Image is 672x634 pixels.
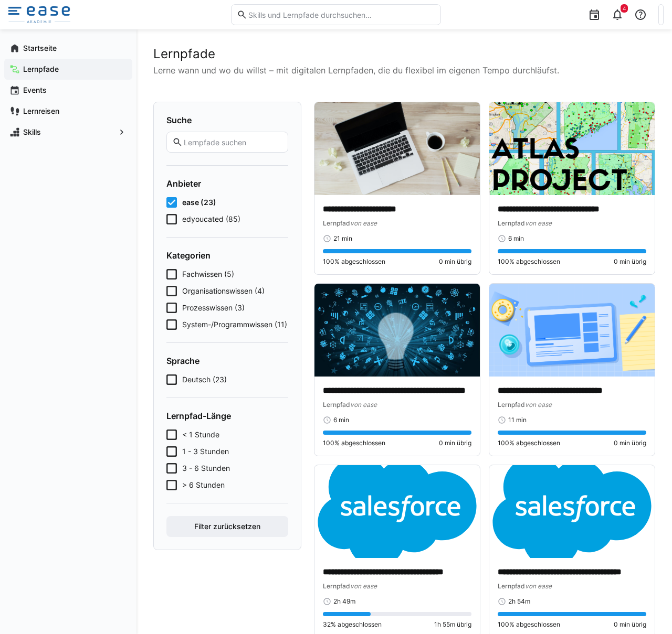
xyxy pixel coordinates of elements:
input: Skills und Lernpfade durchsuchen… [247,10,435,19]
span: 100% abgeschlossen [323,257,385,266]
span: < 1 Stunde [182,429,219,440]
span: Fachwissen (5) [182,269,234,280]
span: Lernpfad [498,219,525,227]
span: von ease [525,401,552,409]
span: 21 min [333,234,352,243]
span: 0 min übrig [614,439,646,447]
h4: Anbieter [166,178,288,189]
span: von ease [350,219,377,227]
img: image [489,465,655,558]
span: 1 - 3 Stunden [182,446,229,457]
span: 100% abgeschlossen [498,257,560,266]
img: image [489,284,655,377]
span: System-/Programmwissen (11) [182,319,287,330]
span: 1h 55m übrig [434,620,471,629]
h4: Lernpfad-Länge [166,411,288,421]
span: Lernpfad [498,401,525,409]
input: Lernpfade suchen [183,137,282,147]
span: von ease [350,401,377,409]
span: Prozesswissen (3) [182,303,245,313]
button: Filter zurücksetzen [166,516,288,537]
span: 6 min [508,234,524,243]
h4: Suche [166,115,288,125]
span: 2h 54m [508,597,530,606]
span: 32% abgeschlossen [323,620,382,629]
span: 3 - 6 Stunden [182,463,230,474]
span: 0 min übrig [439,257,471,266]
span: 11 min [508,416,527,424]
span: von ease [350,582,377,590]
span: Organisationswissen (4) [182,286,265,296]
span: 0 min übrig [614,620,646,629]
img: image [489,102,655,195]
span: Lernpfad [498,582,525,590]
span: ease (23) [182,197,216,208]
img: image [314,284,480,377]
h4: Sprache [166,356,288,366]
img: image [314,102,480,195]
span: 100% abgeschlossen [498,439,560,447]
h2: Lernpfade [153,46,655,62]
span: Lernpfad [323,582,350,590]
span: 0 min übrig [439,439,471,447]
span: Lernpfad [323,219,350,227]
span: von ease [525,582,552,590]
h4: Kategorien [166,250,288,261]
span: Deutsch (23) [182,374,227,385]
span: 100% abgeschlossen [323,439,385,447]
span: edyoucated (85) [182,214,240,224]
span: von ease [525,219,552,227]
p: Lerne wann und wo du willst – mit digitalen Lernpfaden, die du flexibel im eigenen Tempo durchläu... [153,64,655,77]
img: image [314,465,480,558]
span: Filter zurücksetzen [193,521,262,532]
span: 100% abgeschlossen [498,620,560,629]
span: 2h 49m [333,597,355,606]
span: 0 min übrig [614,257,646,266]
span: 4 [623,5,626,12]
span: 6 min [333,416,349,424]
span: > 6 Stunden [182,480,225,490]
span: Lernpfad [323,401,350,409]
